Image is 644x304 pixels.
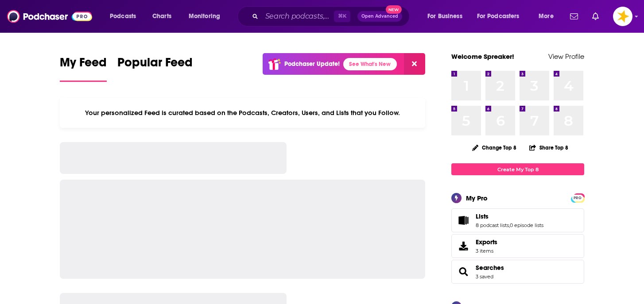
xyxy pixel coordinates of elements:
[451,163,584,175] a: Create My Top 8
[476,238,497,246] span: Exports
[7,8,92,25] img: Podchaser - Follow, Share and Rate Podcasts
[476,264,504,272] a: Searches
[572,195,583,201] span: PRO
[334,11,350,22] span: ⌘ K
[110,10,136,23] span: Podcasts
[427,10,462,23] span: For Business
[477,10,520,23] span: For Podcasters
[548,52,584,61] a: View Profile
[454,240,472,252] span: Exports
[454,266,472,278] a: Searches
[613,7,632,26] button: Show profile menu
[147,9,177,23] a: Charts
[60,55,107,75] span: My Feed
[451,52,514,61] a: Welcome Spreaker!
[589,9,602,24] a: Show notifications dropdown
[189,10,220,23] span: Monitoring
[361,14,398,19] span: Open Advanced
[284,60,340,68] p: Podchaser Update!
[476,273,493,280] a: 3 saved
[532,9,565,23] button: open menu
[451,260,584,284] span: Searches
[466,194,488,202] div: My Pro
[117,55,193,82] a: Popular Feed
[467,142,522,153] button: Change Top 8
[451,234,584,258] a: Exports
[343,58,397,70] a: See What's New
[152,10,171,23] span: Charts
[182,9,232,23] button: open menu
[104,9,147,23] button: open menu
[572,194,583,201] a: PRO
[476,212,489,220] span: Lists
[117,55,193,75] span: Popular Feed
[451,208,584,232] span: Lists
[471,9,532,23] button: open menu
[476,212,543,220] a: Lists
[421,9,473,23] button: open menu
[262,9,334,23] input: Search podcasts, credits, & more...
[476,248,497,254] span: 3 items
[529,139,569,156] button: Share Top 8
[539,10,554,23] span: More
[357,11,402,22] button: Open AdvancedNew
[60,55,107,82] a: My Feed
[510,222,543,228] a: 0 episode lists
[509,222,510,228] span: ,
[386,5,402,14] span: New
[566,9,582,24] a: Show notifications dropdown
[613,7,632,26] span: Logged in as Spreaker_Prime
[476,222,509,228] a: 8 podcast lists
[246,6,418,27] div: Search podcasts, credits, & more...
[613,7,632,26] img: User Profile
[454,214,472,227] a: Lists
[60,98,425,128] div: Your personalized Feed is curated based on the Podcasts, Creators, Users, and Lists that you Follow.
